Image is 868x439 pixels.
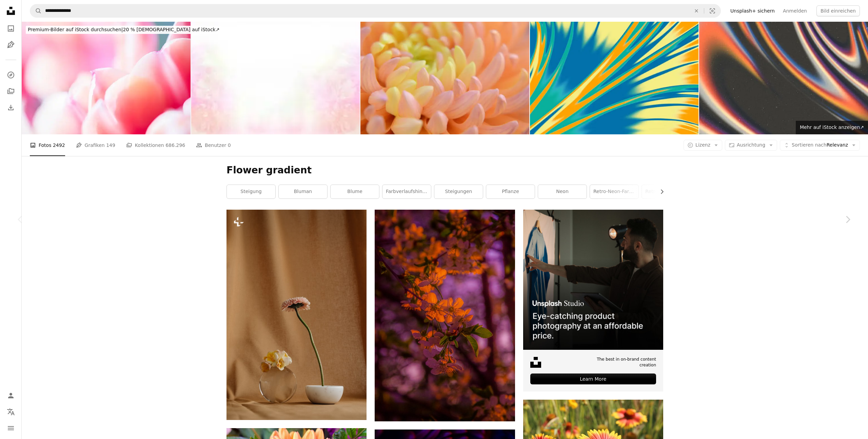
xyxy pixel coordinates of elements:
[737,142,765,148] span: Ausrichtung
[226,311,367,318] a: Eine einzelne Blume in einer Glasvase auf einem Tisch
[704,4,721,17] button: Visuelle Suche
[656,185,663,198] button: Liste nach rechts verschieben
[699,22,868,134] img: gradient grainy vintage texture, abstract color gradient, blurred background film grain texture, ...
[792,142,848,149] span: Relevanz
[796,121,868,134] a: Mehr auf iStock anzeigen↗
[226,164,663,176] h1: Flower gradient
[4,389,18,402] a: Anmelden / Registrieren
[4,38,18,52] a: Grafiken
[4,84,18,98] a: Kollektionen
[530,374,656,384] div: Learn More
[689,4,704,17] button: Löschen
[590,185,638,198] a: Retro-Neon-Farbverläufe
[279,185,327,198] a: Bluman
[4,421,18,435] button: Menü
[22,22,225,38] a: Premium-Bilder auf iStock durchsuchen|20 % [DEMOGRAPHIC_DATA] auf iStock↗
[780,140,860,151] button: Sortieren nachRelevanz
[523,210,663,350] img: file-1715714098234-25b8b4e9d8faimage
[4,101,18,114] a: Bisherige Downloads
[695,142,710,148] span: Lizenz
[538,185,587,198] a: Neon
[360,22,529,134] img: Blume Pastell Chrysantheme Orange Koralle gelb Farbverlauf Ombre Frühling Frühling Blumen Muster ...
[523,210,663,392] a: The best in on-brand content creationLearn More
[579,357,656,368] span: The best in on-brand content creation
[530,357,541,368] img: file-1631678316303-ed18b8b5cb9cimage
[106,141,115,149] span: 149
[196,134,231,156] a: Benutzer 0
[191,22,360,134] img: Weiche, verschwommene, blumige rosa Farbverläufe. Luxuriöses breites Banner mit Kopierraum. Blume...
[486,185,535,198] a: Pflanze
[434,185,483,198] a: Steigungen
[331,185,379,198] a: Blume
[165,141,185,149] span: 686.296
[4,22,18,35] a: Fotos
[30,4,721,18] form: Finden Sie Bildmaterial auf der ganzen Webseite
[725,140,777,151] button: Ausrichtung
[684,140,722,151] button: Lizenz
[227,185,275,198] a: Steigung
[642,185,690,198] a: Retro futuristisch
[228,141,231,149] span: 0
[792,142,827,148] span: Sortieren nach
[28,27,219,32] span: 20 % [DEMOGRAPHIC_DATA] auf iStock ↗
[4,68,18,82] a: Entdecken
[4,405,18,419] button: Sprache
[779,5,811,16] a: Anmelden
[726,5,779,16] a: Unsplash+ sichern
[22,22,191,134] img: Zartrosa und pfirsichfarbene Tulpenblütenblätter in sanftem Licht mit verschwommenem Hintergrund ...
[382,185,431,198] a: farbverlaufshintergrund
[76,134,115,156] a: Grafiken 149
[816,5,860,16] button: Bild einreichen
[226,210,367,420] img: Eine einzelne Blume in einer Glasvase auf einem Tisch
[530,22,699,134] img: Abstrakte Welle Sommer Bunt hintergrund Strandmuster Verschwommen Ombre Marineblau Blaugrün Gelb ...
[827,187,868,252] a: Weiter
[375,312,515,318] a: Nahaufnahme eines Baumes mit gelben Blüten
[375,210,515,421] img: Nahaufnahme eines Baumes mit gelben Blüten
[126,134,185,156] a: Kollektionen 686.296
[28,27,123,32] span: Premium-Bilder auf iStock durchsuchen |
[30,4,42,17] button: Unsplash suchen
[800,125,864,130] span: Mehr auf iStock anzeigen ↗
